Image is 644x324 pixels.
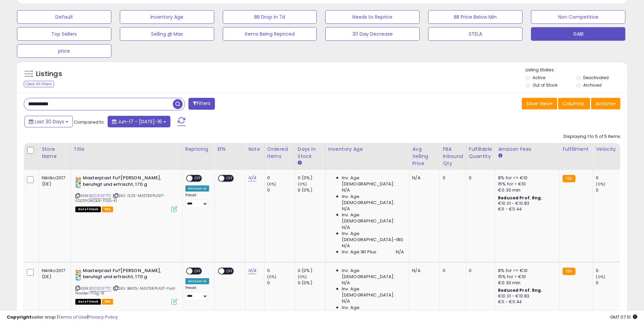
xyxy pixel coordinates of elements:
[88,314,118,320] a: Privacy Policy
[498,206,554,212] div: €11 - €11.44
[498,268,554,274] div: 8% for <= €10
[120,10,214,24] button: Inventory Age
[83,175,165,189] b: Masterplast Fu?[PERSON_NAME], beruhigt und erfrischt, 170 g
[596,146,621,153] div: Velocity
[298,280,325,286] div: 0 (0%)
[75,268,81,281] img: 41P9tNrRKOL._SL40_.jpg
[7,314,32,320] strong: Copyright
[328,146,406,153] div: Inventory Age
[342,280,350,286] span: N/A
[596,181,605,187] small: (0%)
[342,268,404,280] span: Inv. Age [DEMOGRAPHIC_DATA]:
[498,293,554,299] div: €10.01 - €10.83
[267,175,295,181] div: 0
[498,280,554,286] div: €0.30 min
[185,286,209,301] div: Preset:
[342,243,350,249] span: N/A
[75,175,81,188] img: 41P9tNrRKOL._SL40_.jpg
[412,146,437,167] div: Avg Selling Price
[596,280,623,286] div: 0
[267,274,277,280] small: (0%)
[298,146,323,160] div: Days In Stock
[223,27,317,41] button: Items Being Repriced
[498,299,554,305] div: €11 - €11.44
[342,286,404,298] span: Inv. Age [DEMOGRAPHIC_DATA]:
[74,146,180,153] div: Title
[342,212,404,224] span: Inv. Age [DEMOGRAPHIC_DATA]:
[396,249,404,255] span: N/A
[75,175,177,211] div: ASIN:
[522,98,557,109] button: Save View
[596,268,623,274] div: 0
[563,100,584,107] span: Columns
[35,118,64,125] span: Last 30 Days
[596,274,605,280] small: (0%)
[298,160,302,166] small: Days In Stock.
[298,274,307,280] small: (0%)
[596,175,623,181] div: 0
[469,146,492,160] div: Fulfillable Quantity
[342,194,404,206] span: Inv. Age [DEMOGRAPHIC_DATA]:
[610,314,637,320] span: 2025-08-16 07:10 GMT
[531,10,625,24] button: Non Competitive
[267,280,295,286] div: 0
[120,27,214,41] button: Selling @ Max
[412,268,435,274] div: N/A
[7,314,118,321] div: seller snap | |
[75,193,165,203] span: | SKU: IS25-MASTERPLAST-FOOTPOWDER-170G-X1
[531,27,625,41] button: GABI
[188,98,215,110] button: Filters
[563,146,590,153] div: Fulfillment
[342,249,378,255] span: Inv. Age 181 Plus:
[75,286,177,296] span: | SKU: BM25-MASTERPLAST-Foot-Powder-170g-X1
[217,146,242,153] div: EFN
[223,10,317,24] button: BB Drop in 7d
[298,187,325,193] div: 0 (0%)
[498,274,554,280] div: 15% for > €10
[24,81,54,87] div: Clear All Filters
[596,187,623,193] div: 0
[89,286,112,291] a: B0031SF7TC
[36,69,62,79] h5: Listings
[443,268,461,274] div: 0
[58,314,87,320] a: Terms of Use
[83,268,165,282] b: Masterplast Fu?[PERSON_NAME], beruhigt und erfrischt, 170 g
[533,75,545,80] label: Active
[42,175,66,187] div: Nikilko2017 (DE)
[185,146,211,153] div: Repricing
[185,278,209,284] div: Amazon AI
[498,287,542,293] b: Reduced Prof. Rng.
[583,75,609,80] label: Deactivated
[298,175,325,181] div: 0 (0%)
[267,146,292,160] div: Ordered Items
[342,224,350,231] span: N/A
[75,268,177,304] div: ASIN:
[185,185,209,192] div: Amazon AI
[75,299,101,305] span: All listings that are currently out of stock and unavailable for purchase on Amazon
[443,175,461,181] div: 0
[102,299,113,305] span: FBA
[89,193,112,199] a: B0031SF7TC
[498,181,554,187] div: 15% for > €10
[248,146,261,153] div: Note
[563,175,575,182] small: FBA
[342,187,350,193] span: N/A
[469,175,490,181] div: 0
[224,176,235,181] span: OFF
[469,268,490,274] div: 0
[498,153,502,159] small: Amazon Fees.
[298,181,307,187] small: (0%)
[267,268,295,274] div: 0
[564,133,620,140] div: Displaying 1 to 5 of 5 items
[248,267,256,274] a: N/A
[342,206,350,212] span: N/A
[267,181,277,187] small: (0%)
[192,268,203,274] span: OFF
[498,187,554,193] div: €0.30 min
[185,193,209,208] div: Preset:
[342,231,404,243] span: Inv. Age [DEMOGRAPHIC_DATA]-180:
[533,82,557,88] label: Out of Stock
[526,67,627,73] p: Listing States:
[17,27,111,41] button: Top Sellers
[102,206,113,212] span: FBA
